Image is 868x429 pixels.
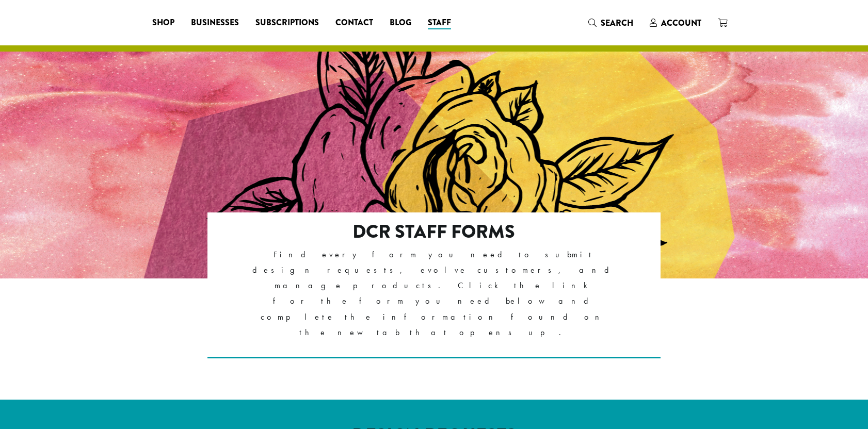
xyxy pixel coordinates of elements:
a: Shop [144,14,183,31]
span: Contact [335,16,373,29]
span: Shop [152,16,174,29]
span: Search [601,17,633,29]
span: Staff [428,16,451,29]
h2: DCR Staff Forms [252,221,616,243]
span: Blog [390,16,411,29]
span: Subscriptions [255,16,319,29]
span: Account [661,17,701,29]
span: Businesses [191,16,239,29]
a: Staff [420,14,459,31]
a: Search [580,14,641,31]
p: Find every form you need to submit design requests, evolve customers, and manage products. Click ... [252,247,616,340]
